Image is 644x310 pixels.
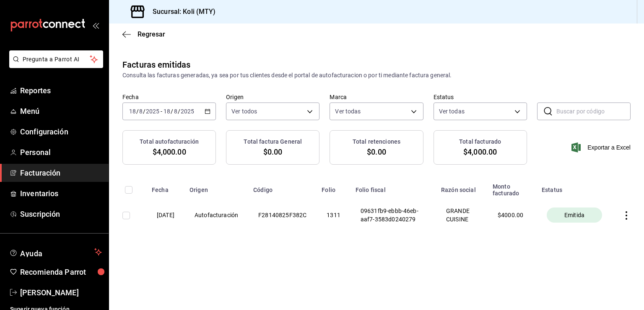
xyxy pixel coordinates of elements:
button: open_drawer_menu [92,22,99,29]
th: F28140825F382C [248,197,317,234]
th: GRANDE CUISINE [436,197,488,234]
span: Personal [20,147,102,158]
input: -- [174,108,178,115]
th: Folio [317,178,351,197]
span: - [161,108,162,115]
span: $4,000.00 [463,146,497,158]
div: Consulta las facturas generadas, ya sea por tus clientes desde el portal de autofacturacion o por... [122,71,631,80]
label: Estatus [434,94,527,100]
span: Pregunta a Parrot AI [23,55,90,64]
span: Facturación [20,167,102,179]
span: Regresar [138,30,165,38]
th: Fecha [147,178,184,197]
span: Menú [20,105,102,117]
span: Inventarios [20,188,102,199]
th: Razón social [436,178,488,197]
input: -- [163,108,171,115]
span: Emitida [561,211,588,219]
span: Ver todas [439,107,465,116]
label: Marca [330,94,423,100]
span: [PERSON_NAME] [20,287,102,298]
h3: Sucursal: Koli (MTY) [146,7,216,17]
span: Ver todas [335,107,361,116]
span: Reportes [20,85,102,96]
button: Pregunta a Parrot AI [9,50,103,68]
a: Pregunta a Parrot AI [6,61,103,70]
h3: Total retenciones [353,137,400,146]
th: 1311 [317,197,351,234]
th: 09631fb9-ebbb-46eb-aaf7-3583d0240279 [351,197,436,234]
span: Configuración [20,126,102,137]
h3: Total facturado [459,137,501,146]
span: Recomienda Parrot [20,266,102,278]
span: $4,000.00 [153,146,186,158]
th: Código [248,178,317,197]
span: Ver todos [231,107,257,116]
span: / [136,108,139,115]
th: $ 4000.00 [488,197,537,234]
label: Fecha [122,94,216,100]
h3: Total factura General [244,137,302,146]
th: Monto facturado [488,178,537,197]
th: Folio fiscal [351,178,436,197]
span: / [171,108,173,115]
input: ---- [145,108,160,115]
button: Exportar a Excel [573,142,631,152]
label: Origen [226,94,319,100]
span: $0.00 [367,146,386,158]
span: Suscripción [20,208,102,220]
th: Origen [184,178,248,197]
input: Buscar por código [556,103,631,120]
span: $0.00 [263,146,283,158]
input: ---- [180,108,195,115]
div: Facturas emitidas [122,58,190,71]
th: Estatus [537,178,612,197]
th: Autofacturación [184,197,248,234]
h3: Total autofacturación [140,137,199,146]
span: / [178,108,180,115]
th: [DATE] [147,197,184,234]
span: / [143,108,145,115]
input: -- [129,108,136,115]
span: Ayuda [20,247,91,257]
input: -- [139,108,143,115]
button: Regresar [122,30,165,38]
